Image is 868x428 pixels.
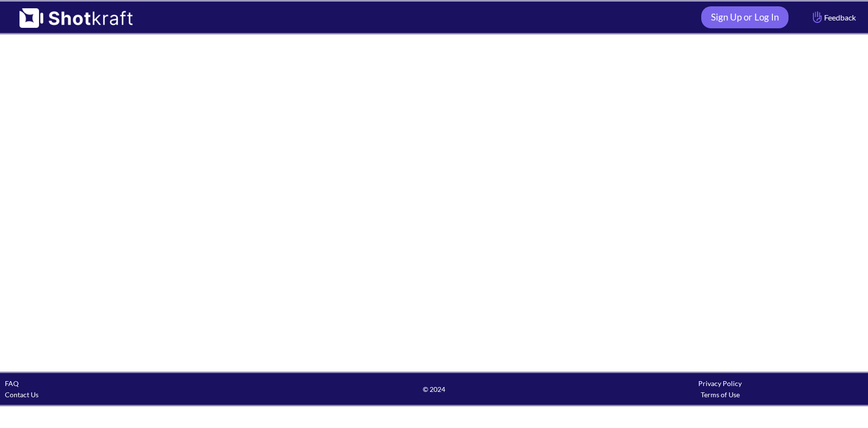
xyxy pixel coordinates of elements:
span: © 2024 [291,384,577,395]
div: Terms of Use [577,389,863,400]
span: Feedback [810,12,856,23]
a: FAQ [5,379,19,387]
a: Sign Up or Log In [701,6,789,28]
a: Contact Us [5,390,39,399]
div: Privacy Policy [577,378,863,389]
img: Hand Icon [810,9,824,25]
